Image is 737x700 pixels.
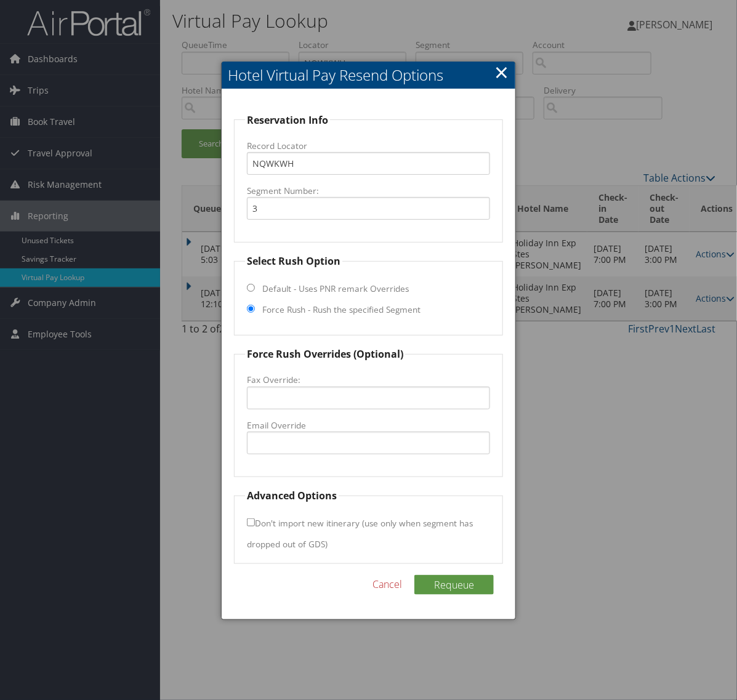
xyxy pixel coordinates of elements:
[373,577,402,592] a: Cancel
[245,254,342,268] legend: Select Rush Option
[247,374,490,386] label: Fax Override:
[247,512,473,555] label: Don't import new itinerary (use only when segment has dropped out of GDS)
[245,488,339,503] legend: Advanced Options
[494,60,509,84] a: Close
[414,575,494,595] button: Requeue
[247,185,490,197] label: Segment Number:
[222,62,515,89] h2: Hotel Virtual Pay Resend Options
[262,283,409,295] label: Default - Uses PNR remark Overrides
[245,347,405,361] legend: Force Rush Overrides (Optional)
[247,140,490,152] label: Record Locator
[262,304,421,316] label: Force Rush - Rush the specified Segment
[247,419,490,432] label: Email Override
[247,518,255,526] input: Don't import new itinerary (use only when segment has dropped out of GDS)
[245,113,330,127] legend: Reservation Info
